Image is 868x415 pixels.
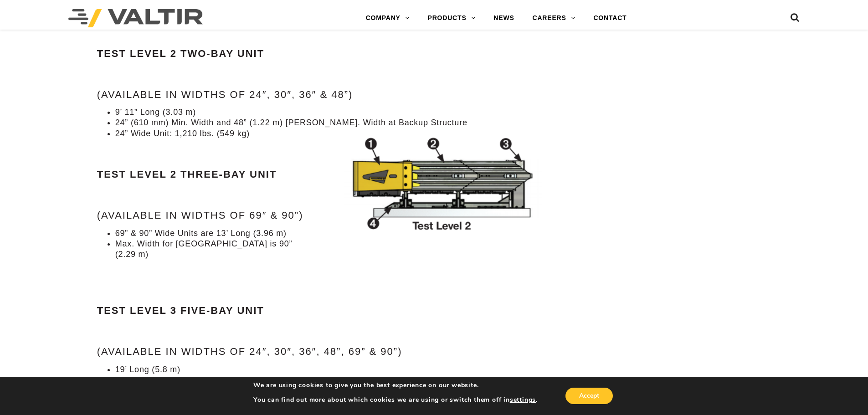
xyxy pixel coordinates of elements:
[97,305,264,316] strong: Test Level 3 Five-Bay Unit
[419,9,485,27] a: PRODUCTS
[97,89,554,100] h4: (Available in widths of 24″, 30″, 36″ & 48”)
[115,364,554,375] li: 19’ Long (5.8 m)
[97,210,554,221] h4: (Available in widths of 69″ & 90”)
[524,9,585,27] a: CAREERS
[115,239,554,260] li: Max. Width for [GEOGRAPHIC_DATA] is 90” (2.29 m)
[584,9,636,27] a: CONTACT
[115,128,554,139] li: 24” Wide Unit: 1,210 lbs. (549 kg)
[510,396,536,404] button: settings
[97,169,277,180] strong: Test Level 2 Three-Bay Unit
[565,388,613,404] button: Accept
[115,228,554,239] li: 69” & 90” Wide Units are 13’ Long (3.96 m)
[97,346,554,357] h4: (Available in widths of 24″, 30″, 36″, 48”, 69” & 90”)
[97,48,264,59] strong: Test Level 2 Two-Bay Unit
[357,9,419,27] a: COMPANY
[115,107,554,118] li: 9’ 11” Long (3.03 m)
[253,381,538,389] p: We are using cookies to give you the best experience on our website.
[253,396,538,404] p: You can find out more about which cookies we are using or switch them off in .
[484,9,523,27] a: NEWS
[115,375,554,385] li: 24” (610 mm) Min. Width at Backup Structure
[68,9,203,27] img: Valtir
[115,118,554,128] li: 24” (610 mm) Min. Width and 48” (1.22 m) [PERSON_NAME]. Width at Backup Structure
